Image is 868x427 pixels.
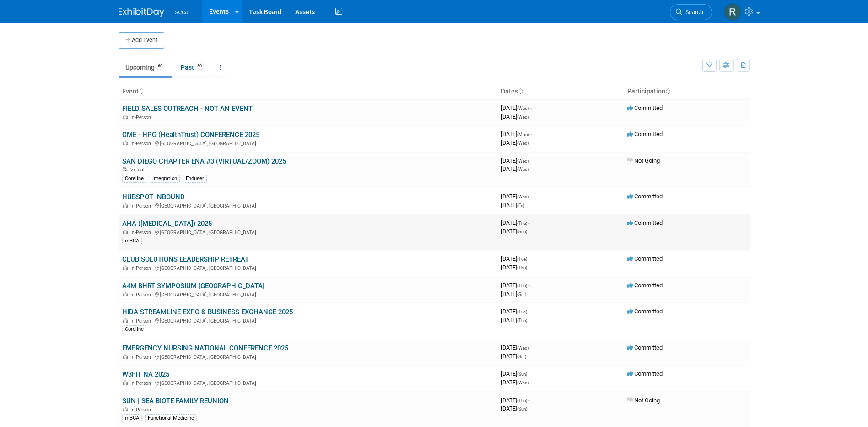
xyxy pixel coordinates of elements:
div: [GEOGRAPHIC_DATA], [GEOGRAPHIC_DATA] [122,202,494,209]
span: (Wed) [517,345,529,350]
span: (Wed) [517,159,529,164]
span: [DATE] [501,139,529,146]
span: (Tue) [517,257,527,262]
span: [DATE] [501,131,532,137]
button: Add Event [119,32,164,49]
div: Integration [150,175,180,183]
a: Past50 [174,59,211,76]
a: Search [670,4,712,20]
span: Committed [627,219,663,226]
a: SUN | SEA BIOTE FAMILY REUNION [122,397,229,405]
span: (Wed) [517,115,529,120]
span: [DATE] [501,104,532,111]
div: Coreline [122,325,146,334]
span: [DATE] [501,370,530,377]
div: [GEOGRAPHIC_DATA], [GEOGRAPHIC_DATA] [122,353,494,360]
span: [DATE] [501,193,532,200]
th: Dates [497,84,624,99]
span: In-Person [130,407,154,413]
span: - [530,131,532,137]
img: Rachel Jordan [724,3,741,21]
span: [DATE] [501,219,530,226]
span: (Mon) [517,132,529,137]
span: [DATE] [501,228,527,235]
img: In-Person Event [123,141,128,145]
span: (Tue) [517,309,527,314]
div: mBCA [122,414,142,422]
span: In-Person [130,115,154,120]
a: CME - HPG (HealthTrust) CONFERENCE 2025 [122,131,259,139]
a: Sort by Event Name [139,88,143,95]
a: HIDA STREAMLINE EXPO & BUSINESS EXCHANGE 2025 [122,308,293,316]
span: - [530,344,532,351]
span: - [530,193,532,200]
span: 60 [155,63,165,70]
span: [DATE] [501,397,530,404]
span: (Wed) [517,380,529,385]
span: (Sun) [517,229,527,234]
span: Committed [627,344,663,351]
span: (Wed) [517,141,529,146]
span: Committed [627,282,663,289]
span: Committed [627,255,663,262]
div: Functional Medicine [145,414,197,422]
div: [GEOGRAPHIC_DATA], [GEOGRAPHIC_DATA] [122,139,494,147]
span: (Thu) [517,398,527,403]
span: In-Person [130,354,154,360]
span: (Wed) [517,106,529,111]
img: In-Person Event [123,203,128,208]
img: In-Person Event [123,380,128,385]
a: A4M BHRT SYMPOSIUM [GEOGRAPHIC_DATA] [122,282,264,290]
span: Committed [627,308,663,315]
div: [GEOGRAPHIC_DATA], [GEOGRAPHIC_DATA] [122,290,494,298]
span: [DATE] [501,290,526,297]
span: [DATE] [501,113,529,120]
div: [GEOGRAPHIC_DATA], [GEOGRAPHIC_DATA] [122,379,494,386]
a: Sort by Participation Type [665,88,670,95]
img: ExhibitDay [119,8,164,17]
span: (Sat) [517,292,526,297]
img: In-Person Event [123,230,128,234]
span: In-Person [130,230,154,235]
span: [DATE] [501,405,527,412]
span: Search [682,9,703,16]
a: FIELD SALES OUTREACH - NOT AN EVENT [122,104,253,113]
a: HUBSPOT INBOUND [122,193,185,201]
span: [DATE] [501,165,529,172]
span: Committed [627,193,663,200]
a: Sort by Start Date [518,88,523,95]
span: 50 [194,63,205,70]
span: seca [175,8,189,16]
span: [DATE] [501,264,527,271]
th: Participation [624,84,750,99]
span: - [528,397,530,404]
span: (Thu) [517,283,527,288]
span: Virtual [130,167,147,173]
div: [GEOGRAPHIC_DATA], [GEOGRAPHIC_DATA] [122,317,494,324]
img: In-Person Event [123,265,128,270]
a: Upcoming60 [119,59,172,76]
span: [DATE] [501,255,530,262]
a: W3FIT NA 2025 [122,370,169,378]
span: [DATE] [501,308,530,315]
span: Committed [627,131,663,137]
span: [DATE] [501,317,527,323]
span: In-Person [130,141,154,147]
span: (Sat) [517,354,526,359]
a: CLUB SOLUTIONS LEADERSHIP RETREAT [122,255,249,263]
th: Event [119,84,497,99]
span: [DATE] [501,344,532,351]
a: AHA ([MEDICAL_DATA]) 2025 [122,219,212,228]
span: In-Person [130,203,154,209]
span: (Thu) [517,221,527,226]
span: (Wed) [517,167,529,172]
span: [DATE] [501,379,529,386]
span: Committed [627,104,663,111]
span: Not Going [627,397,660,404]
span: - [528,255,530,262]
span: - [528,308,530,315]
span: In-Person [130,380,154,386]
img: In-Person Event [123,318,128,323]
span: In-Person [130,265,154,271]
img: In-Person Event [123,354,128,359]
